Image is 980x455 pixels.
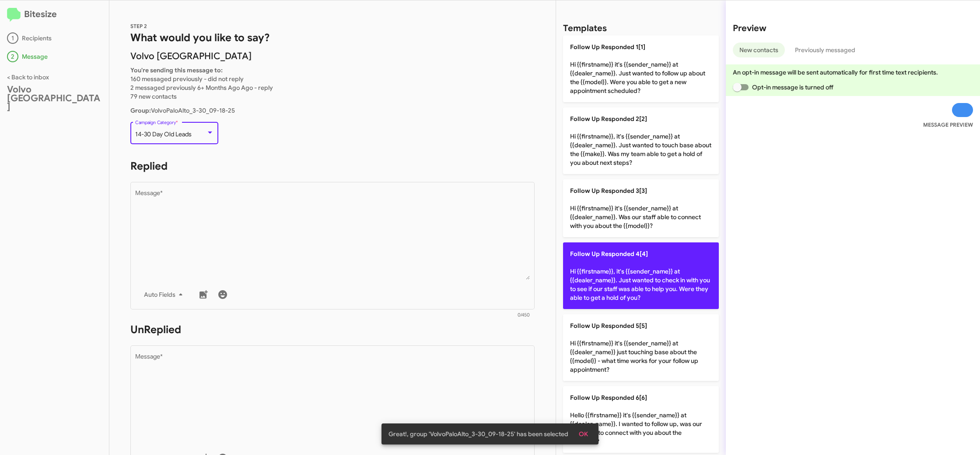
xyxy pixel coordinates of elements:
small: MESSAGE PREVIEW [923,121,973,129]
span: Follow Up Responded 5[5] [570,322,647,330]
h2: Bitesize [7,7,102,22]
p: Volvo [GEOGRAPHIC_DATA] [130,52,535,60]
button: New contacts [733,43,785,57]
div: Message [7,51,102,62]
span: 160 messaged previously - did not reply [130,75,244,83]
p: Hi {{firstname}} it's {{sender_name}} at {{dealer_name}}. Was our staff able to connect with you ... [563,179,719,237]
span: Opt-in message is turned off [752,82,833,92]
span: 14-30 Day Old Leads [135,130,192,138]
span: 79 new contacts [130,92,177,100]
h1: UnReplied [130,323,535,337]
h2: Preview [733,21,973,36]
p: An opt-in message will be sent automatically for first time text recipients. [733,68,973,77]
b: Group: [130,107,151,114]
span: Follow Up Responded 1[1] [570,43,645,51]
mat-hint: 0/450 [518,313,530,318]
p: Hi {{firstname}}, it's {{sender_name}} at {{dealer_name}}. Just wanted to check in with you to se... [563,242,719,309]
div: Volvo [GEOGRAPHIC_DATA] [7,85,102,111]
span: STEP 2 [130,23,147,29]
span: Follow Up Responded 4[4] [570,250,648,258]
span: Great!, group 'VolvoPaloAlto_3-30_09-18-25' has been selected [388,430,568,438]
p: Hello {{firstname}} it's {{sender_name}} at {{dealer_name}}. I wanted to follow up, was our staff... [563,386,719,453]
b: You're sending this message to: [130,66,223,74]
p: Hi {{firstname}} it's {{sender_name}} at {{dealer_name}} just touching base about the {{model}} -... [563,314,719,381]
button: Previously messaged [788,43,862,57]
div: 1 [7,32,18,44]
a: < Back to inbox [7,73,49,81]
span: VolvoPaloAlto_3-30_09-18-25 [130,107,235,114]
h1: What would you like to say? [130,31,535,45]
button: OK [572,426,595,442]
span: Auto Fields [144,287,186,302]
div: 2 [7,51,18,62]
img: logo-minimal.svg [7,8,21,22]
span: Follow Up Responded 3[3] [570,187,647,195]
span: Previously messaged [795,43,855,57]
span: 2 messaged previously 6+ Months Ago Ago - reply [130,84,273,92]
span: Follow Up Responded 2[2] [570,115,647,123]
button: Auto Fields [137,287,193,302]
p: Hi {{firstname}}, it's {{sender_name}} at {{dealer_name}}. Just wanted to touch base about the {{... [563,107,719,174]
h2: Templates [563,21,607,36]
span: OK [579,426,588,442]
h1: Replied [130,159,535,173]
p: Hi {{firstname}} it's {{sender_name}} at {{dealer_name}}. Just wanted to follow up about the {{mo... [563,36,719,102]
div: Recipients [7,32,102,44]
span: Follow Up Responded 6[6] [570,394,647,402]
span: New contacts [739,43,778,57]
